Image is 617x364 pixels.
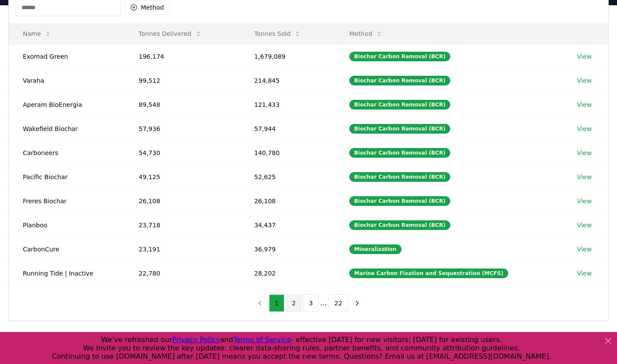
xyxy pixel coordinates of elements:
[303,294,319,312] button: 3
[350,294,365,312] button: next page
[349,172,450,182] div: Biochar Carbon Removal (BCR)
[240,117,335,141] td: 57,944
[349,196,450,206] div: Biochar Carbon Removal (BCR)
[577,52,592,61] a: View
[247,25,308,42] button: Tonnes Sold
[577,245,592,254] a: View
[286,294,301,312] button: 2
[240,213,335,237] td: 34,437
[9,261,125,285] td: Running Tide | Inactive
[9,44,125,68] td: Exomad Green
[125,189,240,213] td: 26,108
[577,148,592,157] a: View
[9,68,125,92] td: Varaha
[125,141,240,165] td: 54,730
[349,100,450,110] div: Biochar Carbon Removal (BCR)
[269,294,284,312] button: 1
[9,165,125,189] td: Pacific Biochar
[349,269,508,278] div: Marine Carbon Fixation and Sequestration (MCFS)
[240,92,335,117] td: 121,433
[577,269,592,278] a: View
[125,237,240,261] td: 23,191
[349,76,450,85] div: Biochar Carbon Removal (BCR)
[9,117,125,141] td: Wakefield Biochar
[125,117,240,141] td: 57,936
[125,92,240,117] td: 89,548
[125,261,240,285] td: 22,780
[132,25,209,42] button: Tonnes Delivered
[125,0,170,14] button: Method
[577,221,592,230] a: View
[240,44,335,68] td: 1,679,089
[349,148,450,158] div: Biochar Carbon Removal (BCR)
[9,92,125,117] td: Aperam BioEnergia
[240,189,335,213] td: 26,108
[329,294,348,312] button: 22
[577,197,592,205] a: View
[349,220,450,230] div: Biochar Carbon Removal (BCR)
[9,141,125,165] td: Carboneers
[16,25,58,42] button: Name
[9,189,125,213] td: Freres Biochar
[349,52,450,61] div: Biochar Carbon Removal (BCR)
[577,173,592,181] a: View
[342,25,390,42] button: Method
[577,76,592,85] a: View
[240,68,335,92] td: 214,845
[240,165,335,189] td: 52,625
[320,298,327,308] li: ...
[577,124,592,133] a: View
[349,124,450,134] div: Biochar Carbon Removal (BCR)
[240,141,335,165] td: 140,780
[240,261,335,285] td: 28,202
[9,213,125,237] td: Planboo
[125,165,240,189] td: 49,125
[125,68,240,92] td: 99,512
[125,44,240,68] td: 196,174
[9,237,125,261] td: CarbonCure
[240,237,335,261] td: 36,979
[577,100,592,109] a: View
[125,213,240,237] td: 23,718
[349,244,402,254] div: Mineralization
